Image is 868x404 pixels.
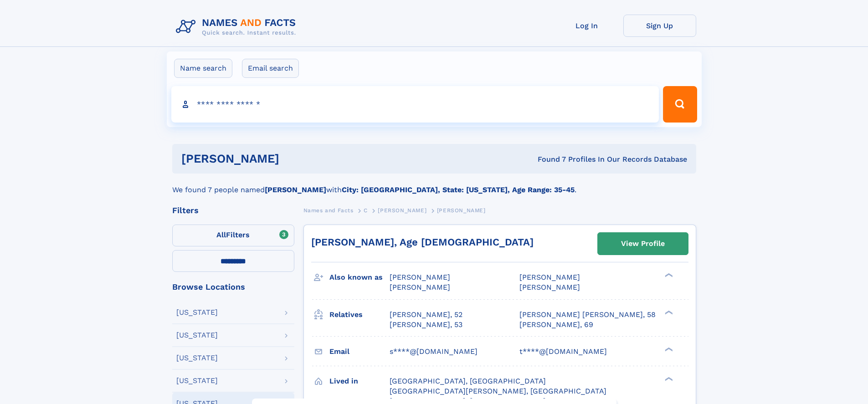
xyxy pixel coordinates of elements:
[329,307,390,322] h3: Relatives
[172,15,303,39] img: Logo Names and Facts
[242,59,299,78] label: Email search
[663,309,673,315] div: ❯
[519,320,593,330] a: [PERSON_NAME], 69
[437,207,486,214] span: [PERSON_NAME]
[390,283,450,291] span: [PERSON_NAME]
[598,233,688,255] a: View Profile
[390,377,546,385] span: [GEOGRAPHIC_DATA], [GEOGRAPHIC_DATA]
[408,154,687,164] div: Found 7 Profiles In Our Records Database
[329,344,390,359] h3: Email
[663,86,697,123] button: Search Button
[171,86,659,123] input: search input
[364,205,368,216] a: C
[519,273,580,281] span: [PERSON_NAME]
[329,373,390,389] h3: Lived in
[623,15,696,37] a: Sign Up
[663,376,673,382] div: ❯
[621,233,665,254] div: View Profile
[342,185,575,194] b: City: [GEOGRAPHIC_DATA], State: [US_STATE], Age Range: 35-45
[390,310,462,320] a: [PERSON_NAME], 52
[663,346,673,352] div: ❯
[378,205,426,216] a: [PERSON_NAME]
[181,153,409,164] h1: [PERSON_NAME]
[364,207,368,214] span: C
[265,185,326,194] b: [PERSON_NAME]
[176,332,218,339] div: [US_STATE]
[172,283,294,291] div: Browse Locations
[176,377,218,384] div: [US_STATE]
[329,270,390,285] h3: Also known as
[390,273,450,281] span: [PERSON_NAME]
[663,272,673,278] div: ❯
[519,283,580,291] span: [PERSON_NAME]
[172,206,294,215] div: Filters
[311,236,534,248] a: [PERSON_NAME], Age [DEMOGRAPHIC_DATA]
[216,230,226,239] span: All
[172,174,696,195] div: We found 7 people named with .
[378,207,426,214] span: [PERSON_NAME]
[390,320,462,330] a: [PERSON_NAME], 53
[174,59,232,78] label: Name search
[176,354,218,362] div: [US_STATE]
[390,387,606,395] span: [GEOGRAPHIC_DATA][PERSON_NAME], [GEOGRAPHIC_DATA]
[172,225,294,246] label: Filters
[303,205,354,216] a: Names and Facts
[176,309,218,316] div: [US_STATE]
[519,310,656,320] a: [PERSON_NAME] [PERSON_NAME], 58
[550,15,623,37] a: Log In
